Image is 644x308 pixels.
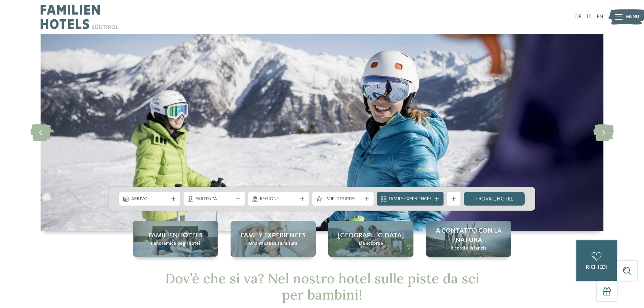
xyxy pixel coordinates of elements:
span: [GEOGRAPHIC_DATA] [338,231,404,240]
span: Una vacanza su misura [249,240,297,247]
a: DE [575,14,581,20]
a: richiedi [576,240,617,281]
a: Hotel sulle piste da sci per bambini: divertimento senza confini [GEOGRAPHIC_DATA] Da scoprire [328,221,413,257]
span: Da scoprire [359,240,383,247]
span: Partenza [195,196,233,203]
span: Family Experiences [389,196,432,203]
span: Family experiences [241,231,306,240]
a: Hotel sulle piste da sci per bambini: divertimento senza confini Familienhotels Panoramica degli ... [133,221,218,257]
span: A contatto con la natura [433,226,504,245]
a: IT [587,14,592,20]
span: I miei desideri [324,196,362,203]
span: Ricordi d’infanzia [451,245,487,252]
span: Arrivo [131,196,169,203]
span: Panoramica degli hotel [151,240,200,247]
span: richiedi [586,265,607,270]
img: Hotel sulle piste da sci per bambini: divertimento senza confini [41,34,603,231]
span: Familienhotels [148,231,202,240]
a: trova l’hotel [464,192,525,206]
a: EN [597,14,603,20]
span: Dov’è che si va? Nel nostro hotel sulle piste da sci per bambini! [165,270,479,303]
a: Hotel sulle piste da sci per bambini: divertimento senza confini A contatto con la natura Ricordi... [426,221,511,257]
span: Regione [260,196,297,203]
a: Hotel sulle piste da sci per bambini: divertimento senza confini Family experiences Una vacanza s... [231,221,316,257]
span: Menu [626,14,639,20]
